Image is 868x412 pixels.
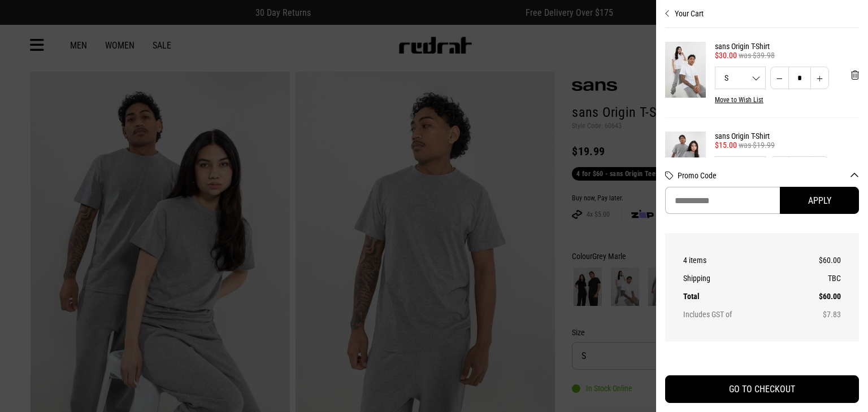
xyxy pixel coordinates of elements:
[770,67,789,89] button: Decrease quantity
[683,269,792,287] th: Shipping
[770,156,789,179] button: Decrease quantity
[715,74,765,82] span: S
[739,141,775,150] span: was $19.99
[715,132,859,141] a: sans Origin T-Shirt
[9,5,43,38] button: Open LiveChat chat widget
[788,67,811,89] input: Quantity
[715,141,737,150] span: $15.00
[678,171,859,180] button: Promo Code
[780,187,859,214] button: Apply
[715,51,737,60] span: $30.00
[788,156,811,179] input: Quantity
[665,132,706,187] img: sans Origin T-Shirt
[739,51,775,60] span: was $39.98
[792,251,841,269] td: $60.00
[665,42,706,98] img: sans Origin T-Shirt
[715,96,763,104] button: Move to Wish List
[683,251,792,269] th: 4 items
[842,61,868,89] button: 'Remove from cart
[683,305,792,323] th: Includes GST of
[810,67,829,89] button: Increase quantity
[665,187,780,214] input: Promo Code
[715,42,859,51] a: sans Origin T-Shirt
[792,269,841,287] td: TBC
[792,305,841,323] td: $7.83
[842,151,868,179] button: 'Remove from cart
[810,156,829,179] button: Increase quantity
[683,287,792,305] th: Total
[792,287,841,305] td: $60.00
[665,375,859,403] button: GO TO CHECKOUT
[665,355,859,366] iframe: Customer reviews powered by Trustpilot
